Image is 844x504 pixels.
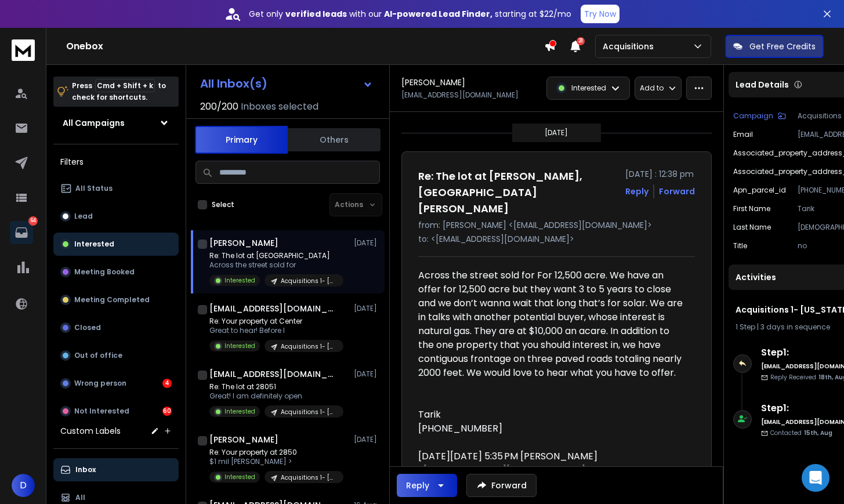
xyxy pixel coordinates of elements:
h1: [EMAIL_ADDRESS][DOMAIN_NAME] [209,368,337,380]
p: Interested [224,473,255,481]
p: Interested [224,407,255,416]
p: Acquisitions 1- [US_STATE] [281,473,336,482]
p: Wrong person [74,379,126,388]
p: Great! I am definitely open [209,391,343,401]
h1: Re: The lot at [PERSON_NAME], [GEOGRAPHIC_DATA][PERSON_NAME] [418,168,618,217]
div: [PHONE_NUMBER] [418,422,686,436]
button: Reply [625,186,649,197]
p: from: [PERSON_NAME] <[EMAIL_ADDRESS][DOMAIN_NAME]> [418,219,695,231]
h1: All Campaigns [63,117,125,129]
p: All [75,493,85,502]
button: Inbox [53,458,179,481]
div: Reply [406,480,429,491]
button: Others [288,127,381,153]
h1: [PERSON_NAME] [401,77,465,88]
p: First Name [733,204,770,213]
button: Try Now [581,5,620,23]
button: Out of office [53,344,179,367]
span: 3 days in sequence [760,322,830,332]
p: Closed [74,323,101,332]
button: Closed [53,316,179,339]
label: Select [212,200,234,209]
p: Campaign [733,111,773,121]
p: Out of office [74,351,122,360]
a: [EMAIL_ADDRESS][DOMAIN_NAME] [423,463,585,477]
p: [EMAIL_ADDRESS][DOMAIN_NAME] [401,90,519,100]
h3: Inboxes selected [241,100,318,114]
p: Acquisitions 1- [US_STATE] [281,277,336,285]
h1: [EMAIL_ADDRESS][DOMAIN_NAME] [209,303,337,314]
p: Across the street sold for [209,260,343,270]
div: Across the street sold for For 12,500 acre. We have an offer for 12,500 acre but they want 3 to 5... [418,269,686,422]
span: 15th, Aug [804,429,832,437]
p: Interested [224,342,255,350]
p: apn_parcel_id [733,186,786,195]
p: Try Now [584,8,616,20]
p: Last Name [733,223,771,232]
p: [DATE] [354,238,380,248]
h3: Filters [53,154,179,170]
p: [DATE] : 12:38 pm [625,168,695,180]
p: Get Free Credits [749,41,816,52]
p: [DATE] [354,304,380,313]
div: [DATE][DATE] 5:35 PM [PERSON_NAME] < > wrote: [418,449,686,477]
button: D [12,474,35,497]
p: Acquisitions [603,41,658,52]
div: 4 [162,379,172,388]
span: 21 [577,37,585,45]
div: Forward [659,186,695,197]
button: Not Interested60 [53,400,179,423]
p: $1 mil [PERSON_NAME] > [209,457,343,466]
p: Re: Your property at Center [209,317,343,326]
p: All Status [75,184,113,193]
p: 64 [28,216,38,226]
p: to: <[EMAIL_ADDRESS][DOMAIN_NAME]> [418,233,695,245]
div: Open Intercom Messenger [802,464,829,492]
p: Lead [74,212,93,221]
p: Acquisitions 1- [US_STATE] [281,342,336,351]
p: Not Interested [74,407,129,416]
span: 200 / 200 [200,100,238,114]
p: Lead Details [736,79,789,90]
p: Contacted [770,429,832,437]
strong: AI-powered Lead Finder, [384,8,492,20]
button: All Status [53,177,179,200]
p: Acquisitions 1- [US_STATE] [281,408,336,416]
button: Meeting Booked [53,260,179,284]
p: Add to [640,84,664,93]
p: Re: Your property at 2850 [209,448,343,457]
p: Interested [224,276,255,285]
button: Get Free Credits [725,35,824,58]
button: All Campaigns [53,111,179,135]
p: Press to check for shortcuts. [72,80,166,103]
button: Campaign [733,111,786,121]
p: Get only with our starting at $22/mo [249,8,571,20]
span: 1 Step [736,322,755,332]
button: Primary [195,126,288,154]
p: Great to hear! Before I [209,326,343,335]
button: All Inbox(s) [191,72,382,95]
button: Forward [466,474,537,497]
a: 64 [10,221,33,244]
p: title [733,241,747,251]
button: Reply [397,474,457,497]
p: Meeting Completed [74,295,150,304]
h1: [PERSON_NAME] [209,237,278,249]
div: Tarik [418,394,686,422]
p: Re: The lot at 28051 [209,382,343,391]
p: Inbox [75,465,96,474]
button: Lead [53,205,179,228]
h1: Onebox [66,39,544,53]
img: logo [12,39,35,61]
p: [DATE] [545,128,568,137]
div: 60 [162,407,172,416]
p: Meeting Booked [74,267,135,277]
button: Meeting Completed [53,288,179,311]
p: Re: The lot at [GEOGRAPHIC_DATA] [209,251,343,260]
button: Wrong person4 [53,372,179,395]
p: Interested [74,240,114,249]
p: Email [733,130,753,139]
strong: verified leads [285,8,347,20]
h1: [PERSON_NAME] [209,434,278,445]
